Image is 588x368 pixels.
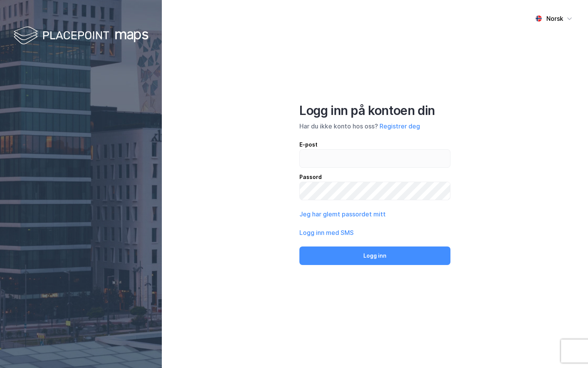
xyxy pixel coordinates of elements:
[380,122,420,131] button: Registrer deg
[546,14,563,23] div: Norsk
[299,172,450,182] div: Passord
[13,25,148,47] img: logo-white.f07954bde2210d2a523dddb988cd2aa7.svg
[299,103,450,118] div: Logg inn på kontoen din
[299,122,450,131] div: Har du ikke konto hos oss?
[299,228,354,237] button: Logg inn med SMS
[299,246,450,265] button: Logg inn
[299,140,450,149] div: E-post
[299,209,386,219] button: Jeg har glemt passordet mitt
